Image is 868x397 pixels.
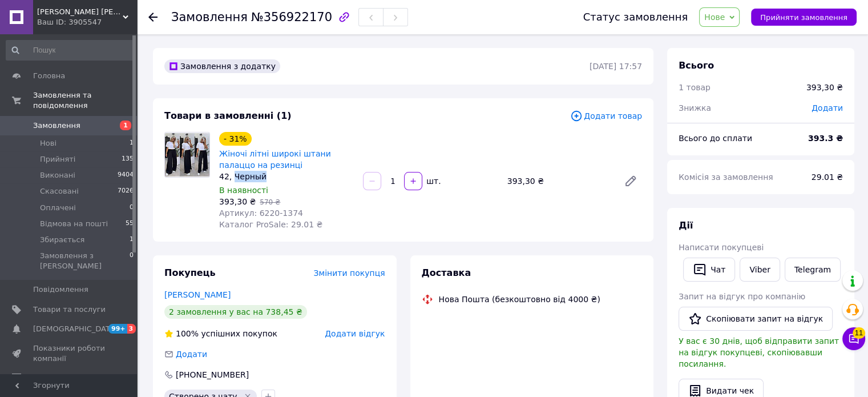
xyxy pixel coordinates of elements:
[176,329,199,338] span: 100%
[120,121,131,130] span: 1
[33,373,63,383] span: Відгуки
[164,59,280,73] div: Замовлення з додатку
[118,186,134,197] span: 7026
[751,9,857,26] button: Прийняти замовлення
[325,329,385,338] span: Додати відгук
[33,121,80,131] span: Замовлення
[219,149,331,170] a: Жіночі літні широкі штани палаццо на резинці
[164,305,307,319] div: 2 замовлення у вас на 738,45 ₴
[171,10,248,24] span: Замовлення
[570,110,642,122] span: Додати товар
[219,171,354,182] div: 42, Черный
[40,170,75,181] span: Виконані
[219,208,303,218] span: Артикул: 6220-1374
[33,343,106,364] span: Показники роботи компанії
[130,138,134,149] span: 1
[130,203,134,213] span: 0
[118,170,134,181] span: 9404
[679,292,805,301] span: Запит на відгук про компанію
[808,134,843,143] b: 393.3 ₴
[130,235,134,245] span: 1
[130,251,134,271] span: 0
[842,327,865,350] button: Чат з покупцем11
[422,267,471,278] span: Доставка
[40,203,76,213] span: Оплачені
[219,197,256,206] span: 393,30 ₴
[812,103,843,113] span: Додати
[33,90,137,111] span: Замовлення та повідомлення
[812,173,843,182] span: 29.01 ₴
[219,132,252,146] div: - 31%
[33,71,65,81] span: Головна
[40,154,75,165] span: Прийняті
[679,307,833,331] button: Скопіювати запит на відгук
[583,11,688,23] div: Статус замовлення
[40,186,79,197] span: Скасовані
[590,62,642,71] time: [DATE] 17:57
[679,336,839,368] span: У вас є 30 днів, щоб відправити запит на відгук покупцеві, скопіювавши посилання.
[740,258,780,282] a: Viber
[683,258,735,282] button: Чат
[148,11,158,23] div: Повернутися назад
[164,110,292,121] span: Товари в замовленні (1)
[40,138,56,149] span: Нові
[40,235,84,245] span: Збирається
[251,10,332,24] span: №356922170
[760,13,847,22] span: Прийняти замовлення
[33,304,106,315] span: Товари та послуги
[164,290,231,299] a: [PERSON_NAME]
[314,268,385,278] span: Змінити покупця
[679,83,710,92] span: 1 товар
[619,170,642,193] a: Редагувати
[37,17,137,27] div: Ваш ID: 3905547
[122,154,134,165] span: 135
[679,103,711,113] span: Знижка
[785,258,841,282] a: Telegram
[679,60,714,71] span: Всього
[436,294,603,305] div: Нова Пошта (безкоштовно від 4000 ₴)
[679,173,773,182] span: Комісія за замовлення
[679,134,752,143] span: Всього до сплати
[33,324,118,334] span: [DEMOGRAPHIC_DATA]
[423,175,442,187] div: шт.
[219,186,268,195] span: В наявності
[679,243,764,252] span: Написати покупцеві
[6,40,135,61] input: Пошук
[175,369,250,380] div: [PHONE_NUMBER]
[126,219,134,229] span: 55
[503,173,615,189] div: 393,30 ₴
[853,327,865,339] span: 11
[37,7,123,17] span: Moore Moore - магазин одягу🛍️
[176,350,207,359] span: Додати
[33,284,88,295] span: Повідомлення
[806,82,843,93] div: 393,30 ₴
[108,324,127,334] span: 99+
[40,219,108,229] span: Відмова на пошті
[127,324,136,334] span: 3
[704,13,725,22] span: Нове
[40,251,130,271] span: Замовлення з [PERSON_NAME]
[219,220,322,229] span: Каталог ProSale: 29.01 ₴
[165,133,209,177] img: Жіночі літні широкі штани палаццо на резинці
[164,267,216,278] span: Покупець
[260,198,280,206] span: 570 ₴
[679,220,693,231] span: Дії
[164,328,277,339] div: успішних покупок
